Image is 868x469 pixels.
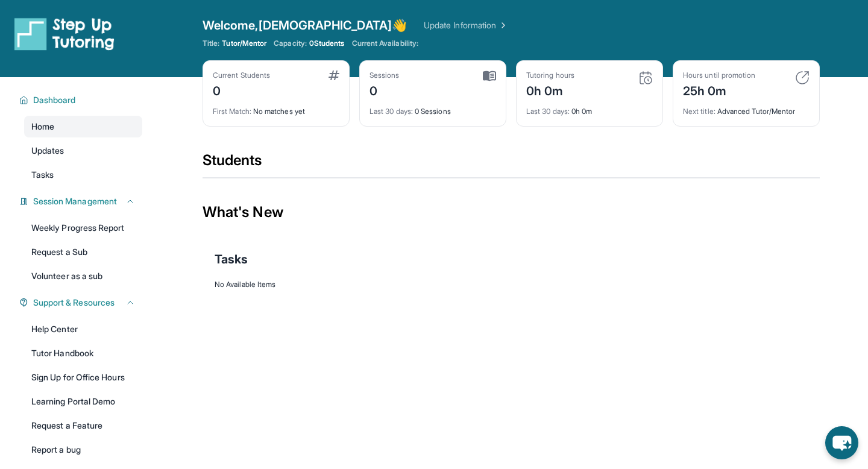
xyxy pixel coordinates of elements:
a: Update Information [424,19,508,31]
img: logo [14,17,115,51]
span: Last 30 days : [370,107,413,116]
a: Request a Feature [24,415,142,436]
span: Capacity: [274,39,307,48]
span: First Match : [213,107,251,116]
div: 0 Sessions [370,99,496,116]
img: card [483,71,496,81]
span: Tutor/Mentor [222,39,266,48]
a: Report a bug [24,439,142,461]
a: Tutor Handbook [24,342,142,364]
span: Dashboard [33,94,76,106]
div: Students [203,151,820,177]
div: No Available Items [215,280,808,289]
div: No matches yet [213,99,339,116]
button: chat-button [825,426,858,459]
div: 0 [370,80,400,99]
img: card [329,71,339,80]
div: Hours until promotion [683,71,755,80]
img: card [638,71,653,85]
button: Dashboard [28,94,135,106]
button: Support & Resources [28,297,135,309]
span: Home [31,121,54,133]
span: Last 30 days : [526,107,570,116]
span: Next title : [683,107,715,116]
span: Tasks [31,169,54,181]
span: Title: [203,39,219,48]
span: Updates [31,145,64,157]
span: Welcome, [DEMOGRAPHIC_DATA] 👋 [203,17,407,34]
a: Sign Up for Office Hours [24,367,142,388]
a: Updates [24,140,142,162]
div: Tutoring hours [526,71,574,80]
img: Chevron Right [496,19,508,31]
span: 0 Students [309,39,345,48]
div: Current Students [213,71,270,80]
div: Sessions [370,71,400,80]
a: Weekly Progress Report [24,217,142,239]
div: 0h 0m [526,99,653,116]
a: Volunteer as a sub [24,265,142,287]
span: Support & Resources [33,297,115,309]
span: Session Management [33,195,117,207]
a: Tasks [24,164,142,186]
a: Learning Portal Demo [24,391,142,412]
div: Advanced Tutor/Mentor [683,99,810,116]
div: 0 [213,80,270,99]
span: Tasks [215,251,248,268]
a: Request a Sub [24,241,142,263]
div: 0h 0m [526,80,574,99]
a: Home [24,116,142,137]
button: Session Management [28,195,135,207]
img: card [795,71,810,85]
a: Help Center [24,318,142,340]
div: What's New [203,186,820,239]
span: Current Availability: [352,39,418,48]
div: 25h 0m [683,80,755,99]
